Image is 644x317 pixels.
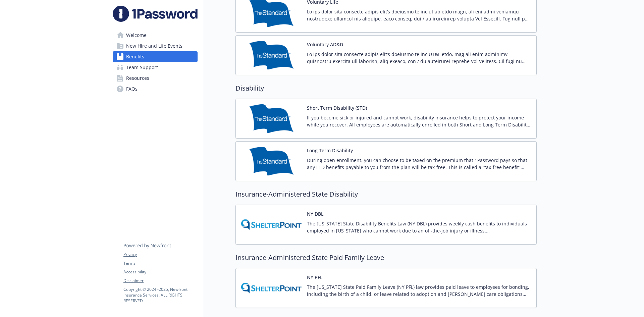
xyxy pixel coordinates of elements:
p: Lo ips dolor sita consecte adipis elit’s doeiusmo te inc utlab etdo magn, ali eni admi veniamqu n... [307,8,531,22]
h2: Insurance-Administered State Disability [235,189,537,199]
button: NY DBL [307,210,323,217]
span: Team Support [126,62,158,73]
a: Benefits [113,51,198,62]
p: The [US_STATE] State Disability Benefits Law (NY DBL) provides weekly cash benefits to individual... [307,220,531,234]
span: Benefits [126,51,144,62]
span: Welcome [126,30,147,41]
img: ShelterPoint Life carrier logo [241,274,302,302]
a: FAQs [113,84,198,94]
p: The [US_STATE] State Paid Family Leave (NY PFL) law provides paid leave to employees for bonding,... [307,283,531,298]
p: During open enrollment, you can choose to be taxed on the premium that 1Password pays so that any... [307,157,531,171]
a: Welcome [113,30,198,41]
a: Resources [113,73,198,84]
button: Long Term Disability [307,147,353,154]
a: Accessibility [123,269,197,275]
span: Resources [126,73,149,84]
button: NY PFL [307,274,322,281]
h2: Insurance-Administered State Paid Family Leave [235,253,537,263]
span: New Hire and Life Events [126,41,182,51]
img: ShelterPoint Life carrier logo [241,210,302,239]
h2: Disability [235,83,537,93]
a: Terms [123,260,197,266]
img: Standard Insurance Company carrier logo [241,41,302,69]
span: FAQs [126,84,138,94]
a: Disclaimer [123,278,197,284]
a: New Hire and Life Events [113,41,198,51]
button: Short Term Disability (STD) [307,104,367,111]
img: Standard Insurance Company carrier logo [241,104,302,133]
img: Standard Insurance Company carrier logo [241,147,302,175]
a: Team Support [113,62,198,73]
button: Voluntary AD&D [307,41,343,48]
p: Lo ips dolor sita consecte adipis elit’s doeiusmo te inc UT&L etdo, mag ali enim adminimv quisnos... [307,51,531,65]
p: Copyright © 2024 - 2025 , Newfront Insurance Services, ALL RIGHTS RESERVED [123,286,197,304]
a: Privacy [123,252,197,258]
p: If you become sick or injured and cannot work, disability insurance helps to protect your income ... [307,114,531,128]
